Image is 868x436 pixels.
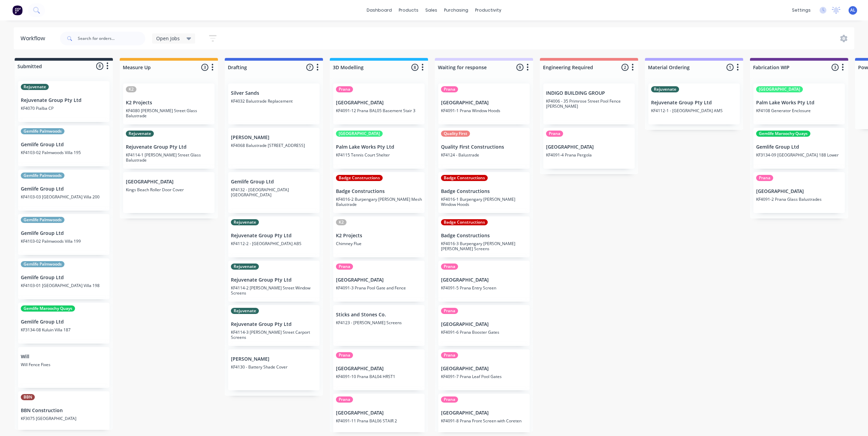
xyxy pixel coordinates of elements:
[21,186,107,192] p: Gemlife Group Ltd
[20,34,48,43] div: Workflow
[336,374,422,379] p: KF4091-10 Prana BAL04 HRST1
[756,100,842,106] p: Palm Lake Works Pty Ltd
[21,150,107,155] p: KF4103-02 Palmwoods Villa 195
[756,197,842,202] p: KF4091-2 Prana Glass Balustrades
[126,108,212,118] p: KF4080 [PERSON_NAME] Street Glass Balustrade
[441,86,458,92] div: Prana
[21,319,107,325] p: Gemlife Group Ltd
[21,106,107,111] p: KF4070 Pialba CP
[18,214,109,255] div: Gemlife PalmwoodsGemlife Group LtdKF4103-02 Palmwoods Villa 199
[21,283,107,288] p: KF4103-01 [GEOGRAPHIC_DATA] Villa 198
[231,90,317,96] p: Silver Sands
[333,349,425,390] div: Prana[GEOGRAPHIC_DATA]KF4091-10 Prana BAL04 HRST1
[336,189,422,194] p: Badge Constructions
[441,233,527,239] p: Badge Constructions
[756,189,842,194] p: [GEOGRAPHIC_DATA]
[228,305,320,346] div: RejuvenateRejuvenate Group Pty LtdKF4114-3 [PERSON_NAME] Street Carport Screens
[336,241,422,246] p: Chimney Flue
[21,194,107,199] p: KF4103-03 [GEOGRAPHIC_DATA] Villa 200
[395,5,422,15] div: products
[546,144,632,150] p: [GEOGRAPHIC_DATA]
[441,321,527,327] p: [GEOGRAPHIC_DATA]
[441,308,458,314] div: Prana
[438,305,530,346] div: Prana[GEOGRAPHIC_DATA]KF4091-6 Prana Booster Gates
[336,285,422,290] p: KF4091-3 Prana Pool Gate and Fence
[789,5,814,15] div: settings
[336,108,422,113] p: KF4091-12 Prana BAL05 Basement Stair 3
[228,349,320,390] div: [PERSON_NAME]KF4130 - Battery Shade Cover
[231,364,317,370] p: KF4130 - Battery Shade Cover
[333,84,425,124] div: Prana[GEOGRAPHIC_DATA]KF4091-12 Prana BAL05 Basement Stair 3
[441,285,527,290] p: KF4091-5 Prana Entry Screen
[21,230,107,236] p: Gemlife Group Ltd
[228,216,320,257] div: RejuvenateRejuvenate Group Pty LtdKF4112-2 - [GEOGRAPHIC_DATA] ABS
[336,418,422,423] p: KF4091-11 Prana BAL06 STAIR 2
[126,144,212,150] p: Rejuvenate Group Pty Ltd
[441,352,458,358] div: Prana
[231,187,317,197] p: KF4132 - [GEOGRAPHIC_DATA] [GEOGRAPHIC_DATA]
[21,97,107,103] p: Rejuvenate Group Pty Ltd
[756,86,803,92] div: [GEOGRAPHIC_DATA]
[441,189,527,194] p: Badge Constructions
[333,305,425,346] div: Sticks and Stones Co.KF4123 - [PERSON_NAME] Screens
[336,233,422,239] p: K2 Projects
[441,264,458,270] div: Prana
[156,35,180,42] span: Open Jobs
[422,5,441,15] div: sales
[333,216,425,257] div: K2K2 ProjectsChimney Flue
[756,144,842,150] p: Gemlife Group Ltd
[336,100,422,106] p: [GEOGRAPHIC_DATA]
[228,84,320,124] div: Silver SandsKF4032 Balustrade Replacement
[472,5,505,15] div: productivity
[123,84,215,124] div: K2K2 ProjectsKF4080 [PERSON_NAME] Street Glass Balustrade
[336,352,353,358] div: Prana
[333,172,425,213] div: Badge ConstructionsBadge ConstructionsKF4016-2 Burpengary [PERSON_NAME] Mesh Balustrade
[231,356,317,362] p: [PERSON_NAME]
[21,327,107,332] p: KF3134-08 Kuluin Villa 187
[21,416,107,421] p: KF3075 [GEOGRAPHIC_DATA]
[21,217,64,223] div: Gemlife Palmwoods
[18,391,109,432] div: BBNBBN ConstructionKF3075 [GEOGRAPHIC_DATA]
[546,99,632,109] p: KF4006 - 35 Primrose Street Pool Fence [PERSON_NAME]
[78,32,145,45] input: Search for orders...
[336,131,383,137] div: [GEOGRAPHIC_DATA]
[756,152,842,157] p: KF3134-09 [GEOGRAPHIC_DATA] 188 Lower
[336,197,422,207] p: KF4016-2 Burpengary [PERSON_NAME] Mesh Balustrade
[336,86,353,92] div: Prana
[546,131,563,137] div: Prana
[18,170,109,211] div: Gemlife PalmwoodsGemlife Group LtdKF4103-03 [GEOGRAPHIC_DATA] Villa 200
[753,84,845,124] div: [GEOGRAPHIC_DATA]Palm Lake Works Pty LtdKF4108 Generator Enclosure
[441,197,527,207] p: KF4016-1 Burpengary [PERSON_NAME] Window Hoods
[21,394,35,400] div: BBN
[441,330,527,335] p: KF4091-6 Prana Booster Gates
[753,172,845,213] div: Prana[GEOGRAPHIC_DATA]KF4091-2 Prana Glass Balustrades
[231,219,259,225] div: Rejuvenate
[441,418,527,423] p: KF4091-8 Prana Front Screen with Coreten
[21,275,107,281] p: Gemlife Group Ltd
[231,264,259,270] div: Rejuvenate
[438,261,530,302] div: Prana[GEOGRAPHIC_DATA]KF4091-5 Prana Entry Screen
[126,100,212,106] p: K2 Projects
[441,100,527,106] p: [GEOGRAPHIC_DATA]
[438,349,530,390] div: Prana[GEOGRAPHIC_DATA]KF4091-7 Prana Leaf Pool Gates
[441,219,488,225] div: Badge Constructions
[438,84,530,124] div: Prana[GEOGRAPHIC_DATA]KF4091-1 Prana Window Hoods
[21,172,64,179] div: Gemlife Palmwoods
[336,264,353,270] div: Prana
[441,277,527,283] p: [GEOGRAPHIC_DATA]
[123,172,215,213] div: [GEOGRAPHIC_DATA]Kings Beach Roller Door Cover
[546,90,632,96] p: INDIGO BUILDING GROUP
[126,152,212,163] p: KF4114-1 [PERSON_NAME] Street Glass Balustrade
[228,128,320,169] div: [PERSON_NAME]KF4068 Balustrade [STREET_ADDRESS]
[441,374,527,379] p: KF4091-7 Prana Leaf Pool Gates
[228,172,320,213] div: Gemlife Group LtdKF4132 - [GEOGRAPHIC_DATA] [GEOGRAPHIC_DATA]
[21,408,107,414] p: BBN Construction
[231,277,317,283] p: Rejuvenate Group Pty Ltd
[441,108,527,113] p: KF4091-1 Prana Window Hoods
[21,354,107,360] p: Will
[21,84,49,90] div: Rejuvenate
[126,179,212,185] p: [GEOGRAPHIC_DATA]
[441,144,527,150] p: Quality First Constructions
[441,131,470,137] div: Quality First
[438,394,530,435] div: Prana[GEOGRAPHIC_DATA]KF4091-8 Prana Front Screen with Coreten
